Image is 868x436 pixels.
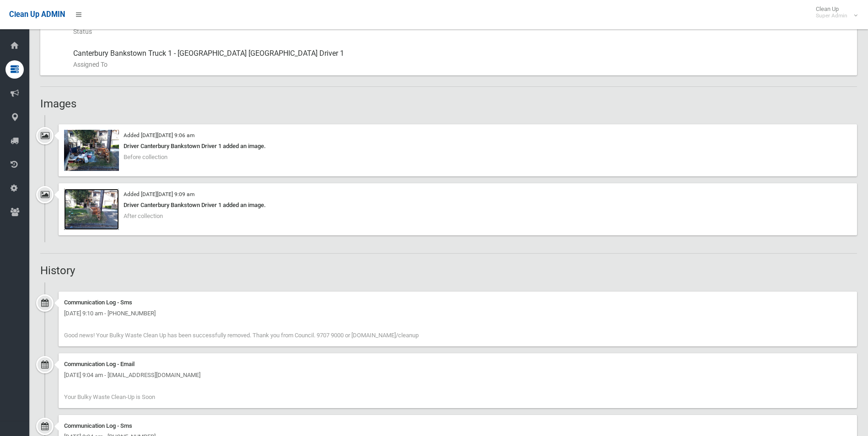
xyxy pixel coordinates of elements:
[124,191,194,197] small: Added [DATE][DATE] 9:09 am
[40,265,857,276] h2: History
[9,10,65,19] span: Clean Up ADMIN
[124,213,163,219] span: After collection
[64,200,852,211] div: Driver Canterbury Bankstown Driver 1 added an image.
[73,26,850,37] small: Status
[64,141,852,152] div: Driver Canterbury Bankstown Driver 1 added an image.
[73,43,850,75] div: Canterbury Bankstown Truck 1 - [GEOGRAPHIC_DATA] [GEOGRAPHIC_DATA] Driver 1
[64,297,852,308] div: Communication Log - Sms
[124,154,167,160] span: Before collection
[64,130,119,171] img: 2025-10-1509.06.114312511571535369168.jpg
[816,12,847,19] small: Super Admin
[64,359,852,370] div: Communication Log - Email
[811,5,857,19] span: Clean Up
[64,420,852,431] div: Communication Log - Sms
[40,98,857,110] h2: Images
[124,132,194,138] small: Added [DATE][DATE] 9:06 am
[64,393,155,400] span: Your Bulky Waste Clean-Up is Soon
[73,59,850,70] small: Assigned To
[64,332,419,339] span: Good news! Your Bulky Waste Clean Up has been successfully removed. Thank you from Council. 9707 ...
[64,189,119,230] img: 2025-10-1509.09.336528715606064128225.jpg
[64,370,852,381] div: [DATE] 9:04 am - [EMAIL_ADDRESS][DOMAIN_NAME]
[64,308,852,319] div: [DATE] 9:10 am - [PHONE_NUMBER]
